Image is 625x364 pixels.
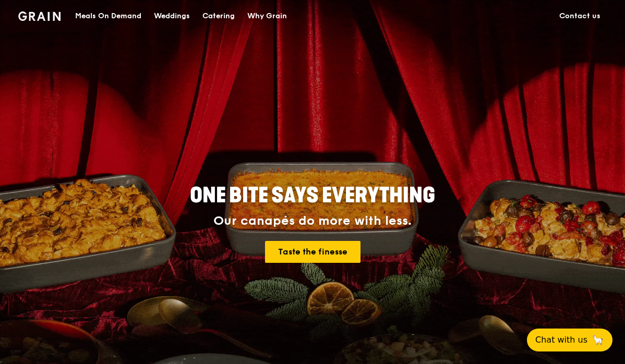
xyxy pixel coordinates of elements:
div: Why Grain [247,1,287,32]
button: Chat with us🦙 [527,329,612,351]
a: Weddings [148,1,196,32]
a: Why Grain [241,1,293,32]
div: Our canapés do more with less. [125,214,500,228]
a: Taste the finesse [265,241,360,263]
span: Chat with us [535,334,587,346]
div: Weddings [154,1,190,32]
a: Catering [196,1,241,32]
a: Contact us [553,1,607,32]
span: ONE BITE SAYS EVERYTHING [190,183,435,208]
div: Catering [202,1,235,32]
div: Meals On Demand [75,1,141,32]
img: Grain [18,11,61,21]
span: 🦙 [592,334,604,346]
